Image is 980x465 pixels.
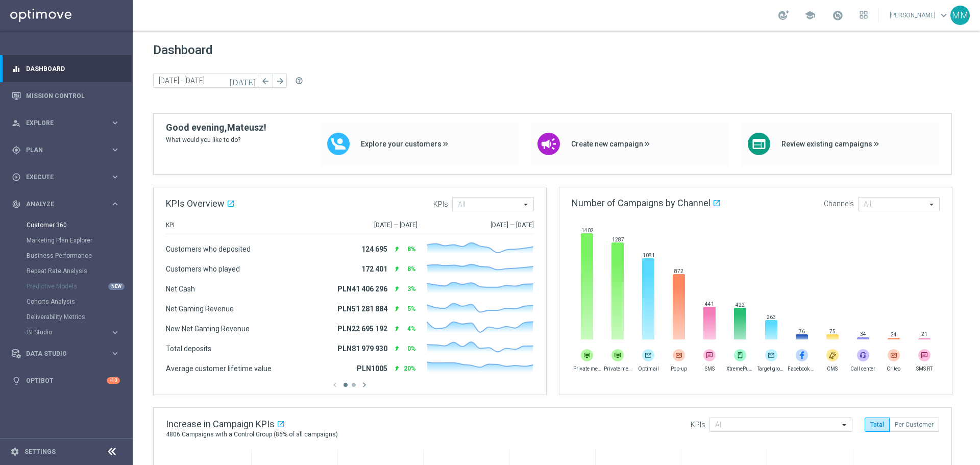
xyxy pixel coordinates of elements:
i: person_search [12,118,21,128]
a: Marketing Plan Explorer [27,236,106,244]
button: lightbulb Optibot +10 [11,377,120,385]
a: Business Performance [27,252,106,260]
a: Dashboard [26,55,120,82]
a: Settings [24,449,56,455]
span: Data Studio [26,351,110,357]
a: Optibot [26,367,107,394]
div: Business Performance [27,248,132,263]
div: +10 [107,377,120,384]
i: lightbulb [12,376,21,385]
button: track_changes Analyze keyboard_arrow_right [11,200,120,208]
a: Deliverability Metrics [27,313,106,321]
a: Cohorts Analysis [27,298,106,306]
i: keyboard_arrow_right [110,118,120,128]
i: keyboard_arrow_right [110,199,120,209]
button: person_search Explore keyboard_arrow_right [11,119,120,127]
i: equalizer [12,64,21,74]
div: Marketing Plan Explorer [27,233,132,248]
div: Mission Control [12,82,120,109]
div: Cohorts Analysis [27,294,132,309]
button: Data Studio keyboard_arrow_right [11,350,120,358]
div: BI Studio [27,325,132,340]
i: gps_fixed [12,145,21,155]
div: Plan [12,145,110,155]
div: Data Studio [12,349,110,358]
button: gps_fixed Plan keyboard_arrow_right [11,146,120,154]
div: NEW [108,283,125,290]
button: BI Studio keyboard_arrow_right [27,328,120,336]
div: BI Studio [27,329,110,335]
div: Execute [12,173,110,182]
div: Deliverability Metrics [27,309,132,325]
div: Repeat Rate Analysis [27,263,132,279]
a: Mission Control [26,82,120,109]
i: keyboard_arrow_right [110,172,120,182]
div: Explore [12,118,110,128]
span: keyboard_arrow_down [938,10,949,21]
a: Repeat Rate Analysis [27,267,106,275]
span: Analyze [26,201,110,207]
a: [PERSON_NAME]keyboard_arrow_down [889,8,950,23]
div: MM [950,6,970,25]
a: Customer 360 [27,221,106,229]
i: track_changes [12,200,21,209]
button: equalizer Dashboard [11,65,120,73]
span: Explore [26,120,110,126]
div: Analyze [12,200,110,209]
i: keyboard_arrow_right [110,349,120,358]
div: Customer 360 [27,217,132,233]
span: Plan [26,147,110,153]
div: Predictive Models [27,279,132,294]
button: play_circle_outline Execute keyboard_arrow_right [11,173,120,181]
span: school [804,10,816,21]
i: settings [10,447,19,456]
div: Dashboard [12,55,120,82]
span: Execute [26,174,110,180]
i: play_circle_outline [12,173,21,182]
i: keyboard_arrow_right [110,145,120,155]
div: Optibot [12,367,120,394]
button: Mission Control [11,92,120,100]
i: keyboard_arrow_right [110,328,120,337]
span: BI Studio [27,329,100,335]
